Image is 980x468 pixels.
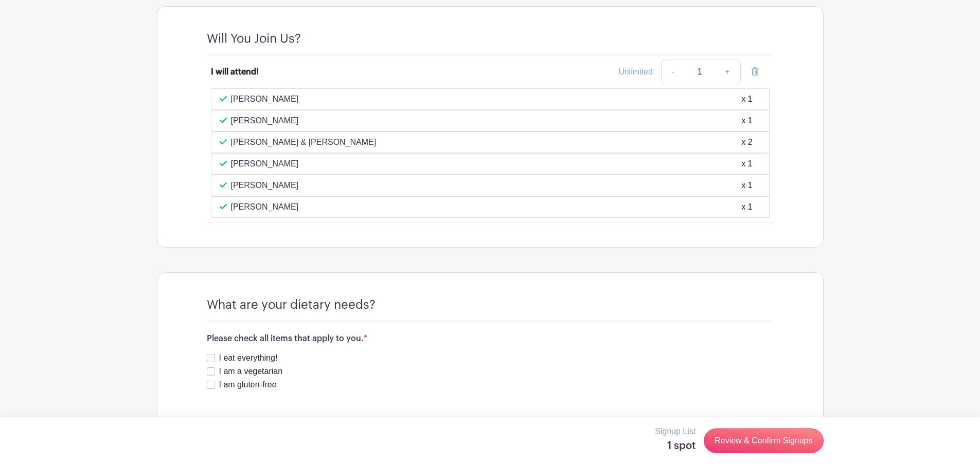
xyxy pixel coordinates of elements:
div: x 1 [741,179,752,192]
div: x 1 [741,93,752,105]
label: I am gluten-free [219,379,277,391]
h6: Please check all items that apply to you. [207,334,774,344]
p: [PERSON_NAME] [231,201,299,213]
a: Review & Confirm Signups [704,428,823,453]
a: + [715,60,740,84]
p: [PERSON_NAME] [231,179,299,192]
h4: What are your dietary needs? [207,297,376,312]
div: x 1 [741,158,752,170]
p: [PERSON_NAME] [231,93,299,105]
h5: 1 spot [655,440,696,452]
div: I will attend! [211,66,259,78]
label: I eat everything! [219,352,278,364]
p: [PERSON_NAME] [231,115,299,127]
div: x 1 [741,201,752,213]
p: [PERSON_NAME] & [PERSON_NAME] [231,136,377,148]
div: Unlimited [618,66,653,78]
h4: Will You Join Us? [207,31,301,46]
a: - [661,60,685,84]
div: x 1 [741,115,752,127]
p: [PERSON_NAME] [231,158,299,170]
p: Signup List [655,425,696,438]
div: x 2 [741,136,752,148]
label: I am a vegetarian [219,365,283,378]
